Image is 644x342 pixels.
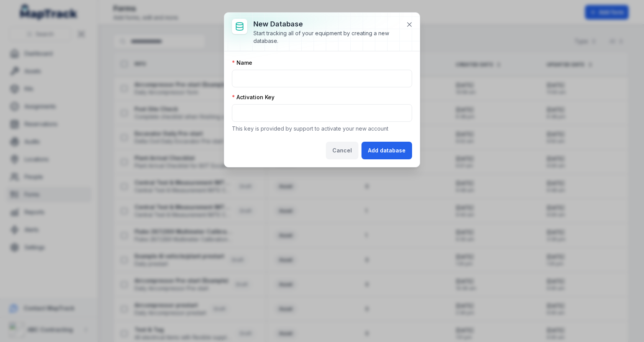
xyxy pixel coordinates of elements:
[253,19,400,29] h3: New database
[253,29,400,45] div: Start tracking all of your equipment by creating a new database.
[232,59,252,67] label: Name
[361,142,412,159] button: Add database
[326,142,358,159] button: Cancel
[232,93,274,101] label: Activation Key
[232,125,412,133] p: This key is provided by support to activate your new account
